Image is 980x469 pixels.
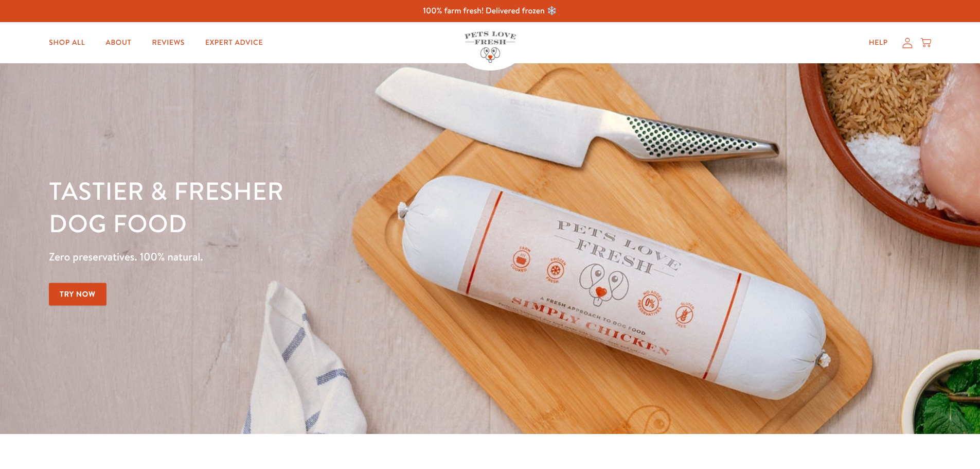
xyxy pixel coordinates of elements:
[97,32,139,53] a: About
[49,283,106,306] a: Try Now
[465,31,516,63] img: Pets Love Fresh
[49,176,637,240] h1: Tastier & fresher dog food
[144,32,193,53] a: Reviews
[41,32,93,53] a: Shop All
[861,32,896,53] a: Help
[197,32,271,53] a: Expert Advice
[49,248,637,266] p: Zero preservatives. 100% natural.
